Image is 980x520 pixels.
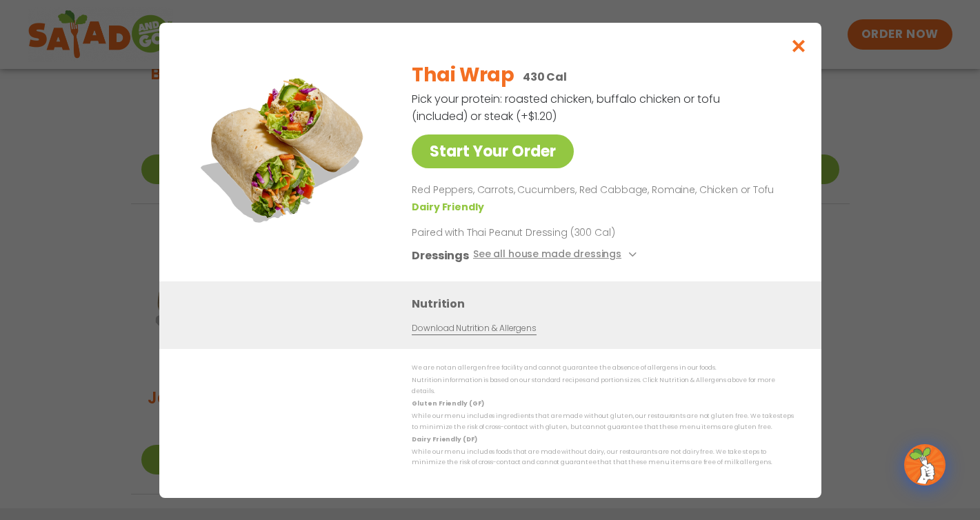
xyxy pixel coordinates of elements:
[412,399,483,408] strong: Gluten Friendly (GF)
[906,446,944,484] img: wpChatIcon
[412,246,469,263] h3: Dressings
[412,199,486,214] li: Dairy Friendly
[412,434,477,443] strong: Dairy Friendly (DF)
[412,363,794,373] p: We are not an allergen free facility and cannot guarantee the absence of allergens in our foods.
[412,375,794,397] p: Nutrition information is based on our standard recipes and portion sizes. Click Nutrition & Aller...
[472,246,640,263] button: See all house made dressings
[190,50,383,243] img: Featured product photo for Thai Wrap
[776,23,821,69] button: Close modal
[412,134,574,168] a: Start Your Order
[412,61,514,90] h2: Thai Wrap
[412,225,667,239] p: Paired with Thai Peanut Dressing (300 Cal)
[522,68,566,86] p: 430 Cal
[412,447,794,468] p: While our menu includes foods that are made without dairy, our restaurants are not dairy free. We...
[412,294,801,312] h3: Nutrition
[412,321,536,334] a: Download Nutrition & Allergens
[412,182,788,199] p: Red Peppers, Carrots, Cucumbers, Red Cabbage, Romaine, Chicken or Tofu
[412,411,794,432] p: While our menu includes ingredients that are made without gluten, our restaurants are not gluten ...
[412,90,722,125] p: Pick your protein: roasted chicken, buffalo chicken or tofu (included) or steak (+$1.20)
